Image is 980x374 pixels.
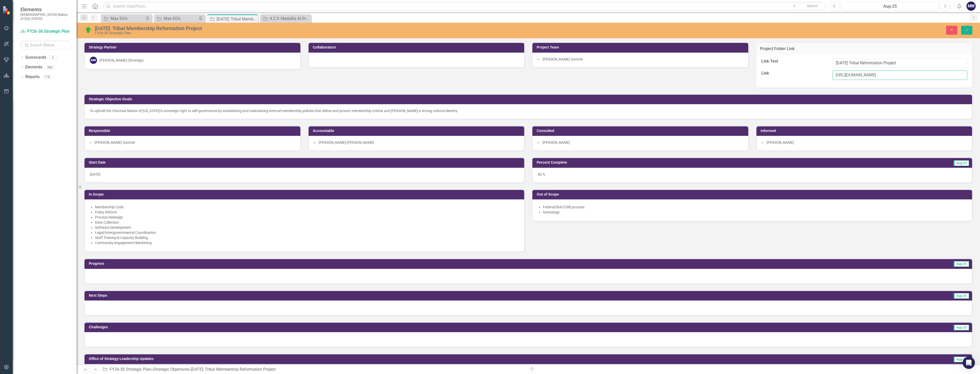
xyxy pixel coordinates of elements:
div: 4.2.3: Medallia AI Digital Experience [270,15,310,22]
li: Legal/Intergovernmental Coordination [95,230,519,235]
div: [DATE]: Tribal Membership Reformation Project [95,26,593,31]
div: [DATE]: Tribal Membership Reformation Project [217,16,257,22]
div: 80 % [532,168,972,183]
span: [PERSON_NAME] [PERSON_NAME] [319,140,374,144]
li: Federal/BIA/CDIB process [543,204,967,210]
div: MW [90,57,97,64]
img: ClearPoint Strategy [3,6,11,15]
h3: Collaborators [313,45,522,49]
input: Search ClearPoint... [103,2,826,11]
span: Aug-25 [953,261,969,267]
h3: Percent Complete [537,161,820,164]
li: Data Collection [95,220,519,225]
a: Scorecards [25,55,46,61]
a: Reports [25,74,40,80]
h3: Out of Scope [537,192,970,196]
div: Aug-25 [843,3,937,9]
h3: Project Folder Link [760,46,969,51]
div: [DATE]: Tribal Membership Reformation Project [191,367,276,372]
h3: Office of Strategy Leadership Updates [89,357,795,361]
button: Search [799,3,825,10]
button: Aug-25 [841,2,939,11]
div: Max SO's [111,15,144,22]
span: [PERSON_NAME] Summit [95,140,135,144]
li: Community engagement/Marketing [95,240,519,245]
small: [DEMOGRAPHIC_DATA] Nation of [US_STATE] [20,13,71,21]
a: FY26-30 Strategic Plan [110,367,151,372]
label: Link [761,70,829,76]
p: To uphold the Choctaw Nation of [US_STATE]’s sovereign right to self-governance by establishing a... [90,108,967,113]
input: Search Below... [20,41,71,50]
div: FY26-30 Strategic Plan [95,31,593,35]
div: 118 [42,75,52,79]
span: Elements [20,6,71,13]
h3: Consulted [537,129,746,133]
li: Software Development [95,225,519,230]
div: Open Intercom Messenger [963,357,975,369]
a: FY26-30 Strategic Plan [20,29,71,34]
a: Elements [25,64,42,70]
h3: Progress [89,262,521,266]
li: Genealogy [543,210,967,215]
li: Membership Code [95,204,519,210]
a: Strategic Objectives [153,367,189,372]
div: [PERSON_NAME] (Strategy) [100,58,144,63]
a: 4.2.3: Medallia AI Digital Experience [261,15,310,22]
img: On Target [84,26,92,34]
h3: Strategy Partner [89,45,298,49]
h3: Project Team [537,45,746,49]
div: 6 [49,55,57,60]
h3: Informed [761,129,970,133]
h3: Next Steps [89,294,560,297]
h3: Challenges [89,325,567,329]
label: Link Text [761,58,829,64]
div: 380 [45,65,55,69]
li: Policy Reform [95,210,519,215]
span: [DATE] [90,172,100,176]
div: Max SO's [164,15,197,22]
h3: Accountable [313,129,522,133]
a: Max SO's [102,15,144,22]
li: Staff Training & Capacity Building [95,235,519,240]
h3: Start Date [89,161,522,164]
span: Aug-25 [953,357,969,362]
button: MW [966,2,976,11]
h3: In Scope [89,192,522,196]
span: [PERSON_NAME] Summit [543,57,583,61]
h3: Responsible [89,129,298,133]
span: Aug-25 [953,325,969,330]
span: Search [807,4,818,8]
li: Process Redesign [95,215,519,220]
span: [PERSON_NAME] [767,140,794,144]
span: [PERSON_NAME] [543,140,570,144]
a: Max SO's [155,15,197,22]
div: » » [102,367,524,372]
h3: Strategic Objective Goals [89,97,970,101]
span: Aug-25 [953,160,969,166]
span: Aug-25 [953,293,969,299]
